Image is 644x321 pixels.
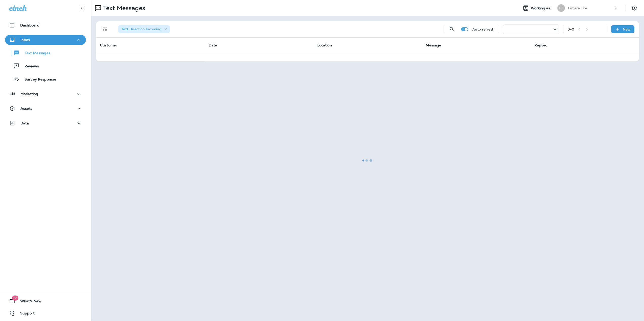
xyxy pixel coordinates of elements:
button: Dashboard [5,20,86,30]
p: Assets [20,106,32,111]
p: Marketing [20,92,38,96]
button: Assets [5,103,86,114]
span: Support [15,311,35,317]
button: Marketing [5,89,86,99]
span: 17 [12,296,18,301]
button: Text Messages [5,47,86,58]
p: Text Messages [20,51,50,56]
p: Inbox [20,38,30,42]
p: Reviews [19,64,39,69]
button: Inbox [5,35,86,45]
button: Reviews [5,61,86,71]
button: Data [5,118,86,128]
p: Dashboard [20,23,39,27]
button: 17What's New [5,296,86,306]
span: What's New [15,299,41,305]
button: Survey Responses [5,74,86,84]
p: Data [20,121,29,125]
button: Support [5,308,86,318]
button: Collapse Sidebar [75,3,89,13]
p: Survey Responses [19,77,57,82]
